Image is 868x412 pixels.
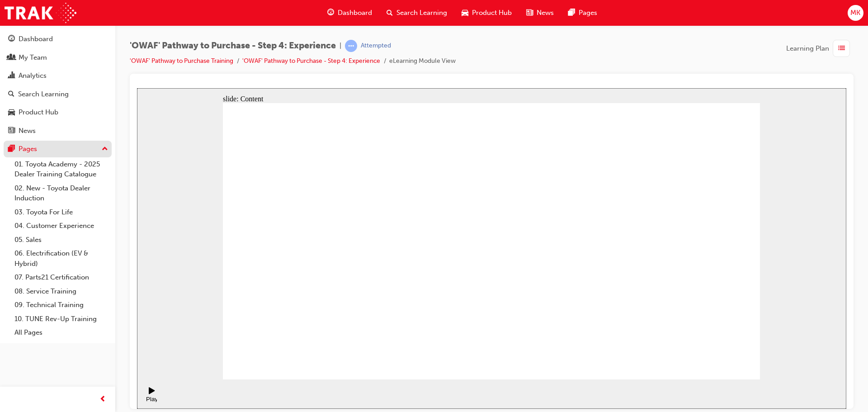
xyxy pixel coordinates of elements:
[11,312,112,326] a: 10. TUNE Rev-Up Training
[8,127,15,135] span: news-icon
[18,89,69,99] div: Search Learning
[579,8,597,18] span: Pages
[242,57,380,65] a: 'OWAF' Pathway to Purchase - Step 4: Experience
[8,109,15,117] span: car-icon
[4,29,112,141] button: DashboardMy TeamAnalyticsSearch LearningProduct HubNews
[4,141,112,157] button: Pages
[130,41,336,51] span: 'OWAF' Pathway to Purchase - Step 4: Experience
[11,298,112,312] a: 09. Technical Training
[11,246,112,270] a: 06. Electrification (EV & Hybrid)
[11,270,112,284] a: 07. Parts21 Certification
[7,308,23,321] div: Play (Ctrl+Alt+P)
[850,8,860,18] span: MK
[130,57,233,65] a: 'OWAF' Pathway to Purchase Training
[387,7,393,19] span: search-icon
[361,42,391,50] div: Attempted
[11,233,112,247] a: 05. Sales
[345,40,357,52] span: learningRecordVerb_ATTEMPT-icon
[519,4,561,22] a: news-iconNews
[389,56,456,66] li: eLearning Module View
[19,107,58,118] div: Product Hub
[327,7,334,19] span: guage-icon
[568,7,575,19] span: pages-icon
[786,40,854,57] button: Learning Plan
[340,41,341,51] span: |
[526,7,533,19] span: news-icon
[11,157,112,181] a: 01. Toyota Academy - 2025 Dealer Training Catalogue
[8,35,15,43] span: guage-icon
[19,144,37,154] div: Pages
[8,54,15,62] span: people-icon
[19,34,53,44] div: Dashboard
[19,52,47,63] div: My Team
[5,3,76,23] img: Trak
[454,4,519,22] a: car-iconProduct Hub
[11,284,112,298] a: 08. Service Training
[8,145,15,153] span: pages-icon
[379,4,454,22] a: search-iconSearch Learning
[537,8,554,18] span: News
[102,143,108,155] span: up-icon
[4,67,112,84] a: Analytics
[4,49,112,66] a: My Team
[4,31,112,47] a: Dashboard
[396,8,447,18] span: Search Learning
[786,43,829,54] span: Learning Plan
[561,4,604,22] a: pages-iconPages
[11,205,112,219] a: 03. Toyota For Life
[19,126,36,136] div: News
[11,219,112,233] a: 04. Customer Experience
[8,72,15,80] span: chart-icon
[8,90,14,99] span: search-icon
[5,291,20,321] div: playback controls
[5,298,20,314] button: Play (Ctrl+Alt+P)
[320,4,379,22] a: guage-iconDashboard
[99,394,106,405] span: prev-icon
[11,181,112,205] a: 02. New - Toyota Dealer Induction
[838,43,845,54] span: list-icon
[4,123,112,139] a: News
[338,8,372,18] span: Dashboard
[11,326,112,340] a: All Pages
[19,71,47,81] div: Analytics
[472,8,512,18] span: Product Hub
[462,7,468,19] span: car-icon
[848,5,863,21] button: MK
[4,86,112,103] a: Search Learning
[4,104,112,121] a: Product Hub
